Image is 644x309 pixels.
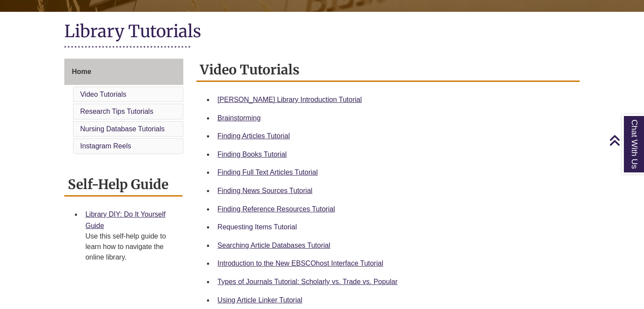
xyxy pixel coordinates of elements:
[80,108,153,115] a: Research Tips Tutorials
[217,278,398,285] a: Types of Journals Tutorial: Scholarly vs. Trade vs. Popular
[609,134,642,146] a: Back to Top
[217,96,362,103] a: [PERSON_NAME] Library Introduction Tutorial
[217,114,261,122] a: Brainstorming
[85,211,165,229] a: Library DIY: Do It Yourself Guide
[217,242,330,249] a: Searching Article Databases Tutorial
[80,142,131,150] a: Instagram Reels
[80,91,126,98] a: Video Tutorials
[217,132,290,140] a: Finding Articles Tutorial
[217,296,302,304] a: Using Article Linker Tutorial
[196,59,580,82] h2: Video Tutorials
[85,231,175,263] div: Use this self-help guide to learn how to navigate the online library.
[217,169,318,176] a: Finding Full Text Articles Tutorial
[64,173,182,197] h2: Self-Help Guide
[64,21,580,44] h1: Library Tutorials
[217,151,287,158] a: Finding Books Tutorial
[64,59,183,85] a: Home
[64,59,183,156] div: Guide Page Menu
[217,205,335,213] a: Finding Reference Resources Tutorial
[217,223,297,231] a: Requesting Items Tutorial
[217,187,312,194] a: Finding News Sources Tutorial
[72,68,91,75] span: Home
[80,125,164,133] a: Nursing Database Tutorials
[217,260,383,267] a: Introduction to the New EBSCOhost Interface Tutorial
